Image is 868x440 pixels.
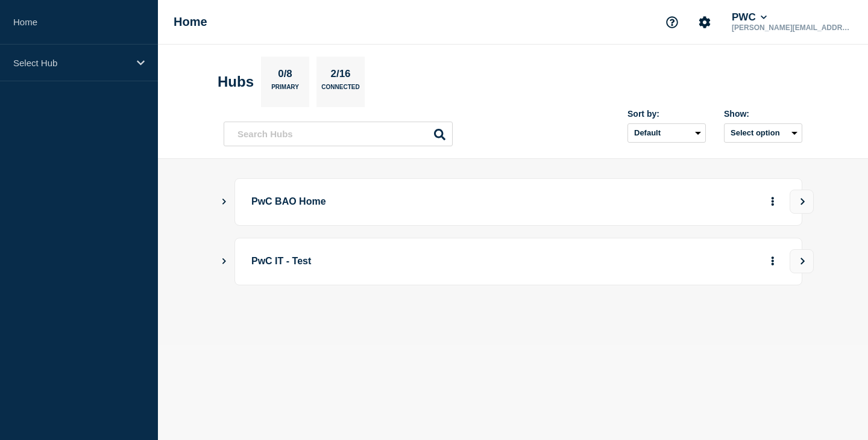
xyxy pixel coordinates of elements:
[251,250,585,273] p: PwC IT - Test
[251,191,585,213] p: PwC BAO Home
[790,190,814,214] button: View
[174,15,207,29] h1: Home
[765,250,781,273] button: More actions
[221,257,227,266] button: Show Connected Hubs
[692,10,717,35] button: Account settings
[224,122,453,146] input: Search Hubs
[13,58,129,68] p: Select Hub
[724,109,802,119] div: Show:
[729,23,855,32] p: [PERSON_NAME][EMAIL_ADDRESS][PERSON_NAME][DOMAIN_NAME]
[729,11,769,23] button: PWC
[218,73,254,90] h2: Hubs
[659,10,685,35] button: Support
[321,84,359,96] p: Connected
[627,123,706,143] select: Sort by
[627,109,706,119] div: Sort by:
[326,68,355,84] p: 2/16
[765,191,781,213] button: More actions
[221,197,227,206] button: Show Connected Hubs
[790,249,814,273] button: View
[274,68,297,84] p: 0/8
[724,123,802,143] button: Select option
[271,84,299,96] p: Primary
